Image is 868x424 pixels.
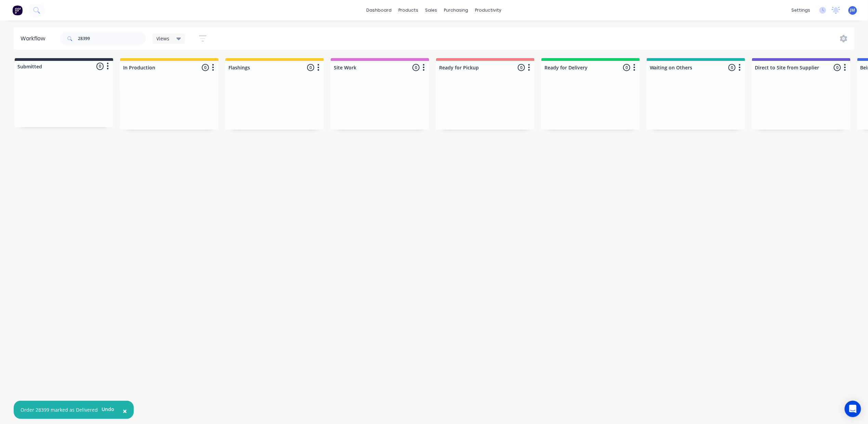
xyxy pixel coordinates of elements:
[850,7,855,13] span: JM
[472,5,505,15] div: productivity
[116,403,134,419] button: Close
[788,5,814,15] div: settings
[12,5,23,15] img: Factory
[157,35,170,42] span: Views
[21,35,49,43] div: Workflow
[98,404,118,414] button: Undo
[441,5,472,15] div: purchasing
[422,5,441,15] div: sales
[21,406,98,413] div: Order 28399 marked as Delivered
[395,5,422,15] div: products
[363,5,395,15] a: dashboard
[123,406,127,416] span: ×
[845,401,861,417] div: Open Intercom Messenger
[78,32,146,45] input: Search for orders...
